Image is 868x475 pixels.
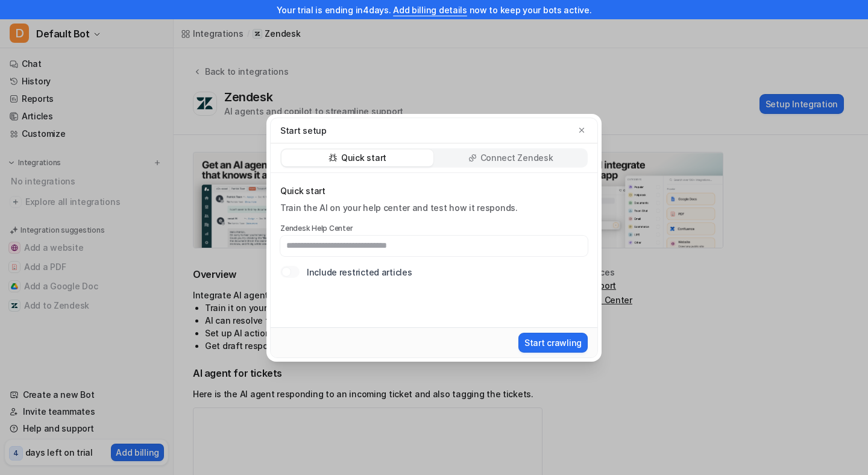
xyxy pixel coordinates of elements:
div: Train the AI on your help center and test how it responds. [280,202,588,214]
label: Zendesk Help Center [280,224,588,233]
label: Include restricted articles [307,266,412,278]
p: Connect Zendesk [480,152,553,164]
button: Start crawling [518,333,588,353]
p: Start setup [280,124,327,137]
p: Quick start [280,185,588,197]
p: Quick start [341,152,386,164]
